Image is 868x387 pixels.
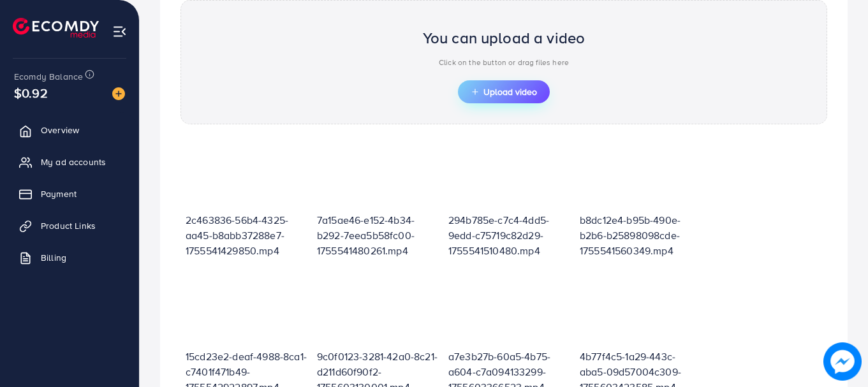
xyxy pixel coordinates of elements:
a: Overview [10,117,129,143]
a: Billing [10,245,129,270]
p: 7a15ae46-e152-4b34-b292-7eea5b58fc00-1755541480261.mp4 [317,212,438,258]
span: Upload video [471,87,537,96]
p: 2c463836-56b4-4325-aa45-b8abb37288e7-1755541429850.mp4 [186,212,307,258]
span: Payment [41,187,77,200]
img: logo [13,18,99,38]
a: My ad accounts [10,149,129,175]
span: $0.92 [14,84,48,102]
p: Click on the button or drag files here [423,55,585,70]
img: menu [112,24,127,39]
button: Upload video [458,80,550,103]
img: image [823,342,862,381]
span: Overview [41,124,79,136]
span: Product Links [41,219,96,232]
span: Ecomdy Balance [14,70,83,83]
h2: You can upload a video [423,29,585,47]
p: 294b785e-c7c4-4dd5-9edd-c75719c82d29-1755541510480.mp4 [448,212,570,258]
span: My ad accounts [41,156,106,168]
img: image [112,87,125,100]
span: Billing [41,251,66,264]
p: b8dc12e4-b95b-490e-b2b6-b25898098cde-1755541560349.mp4 [580,212,701,258]
a: Payment [10,181,129,207]
a: Product Links [10,213,129,238]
